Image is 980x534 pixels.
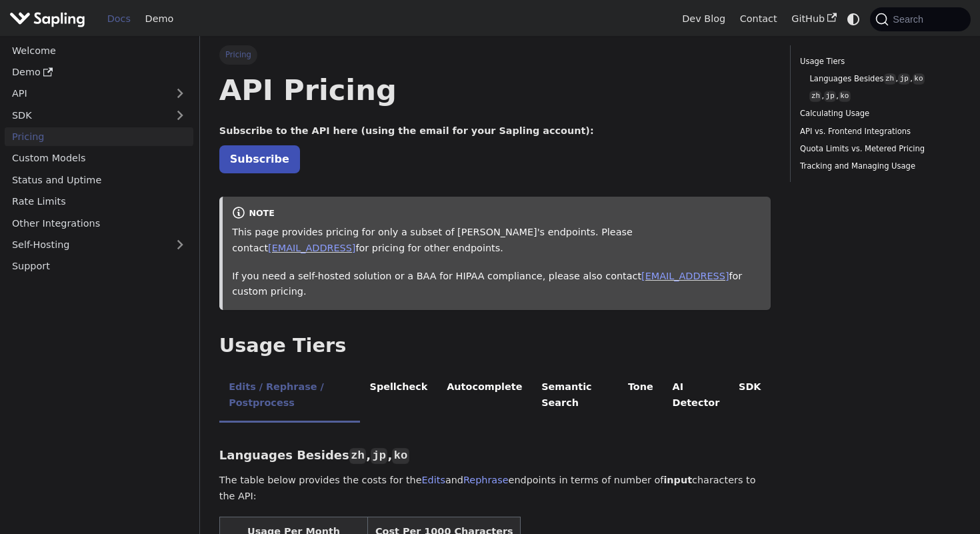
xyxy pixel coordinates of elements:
[5,213,193,233] a: Other Integrations
[729,370,771,423] li: SDK
[9,9,90,29] a: Sapling.aiSapling.ai
[800,107,956,120] a: Calculating Usage
[219,45,771,64] nav: Breadcrumbs
[138,9,181,29] a: Demo
[663,370,729,423] li: AI Detector
[532,370,619,423] li: Semantic Search
[219,370,360,423] li: Edits / Rephrase / Postprocess
[809,91,821,102] code: zh
[219,334,771,358] h2: Usage Tiers
[839,91,851,102] code: ko
[5,105,167,125] a: SDK
[800,160,956,173] a: Tracking and Managing Usage
[5,127,193,147] a: Pricing
[9,9,85,29] img: Sapling.ai
[884,73,896,85] code: zh
[232,269,761,301] p: If you need a self-hosted solution or a BAA for HIPAA compliance, please also contact for custom ...
[437,370,532,423] li: Autocomplete
[5,41,193,60] a: Welcome
[619,370,663,423] li: Tone
[167,105,193,125] button: Expand sidebar category 'SDK'
[800,55,956,68] a: Usage Tiers
[889,14,931,25] span: Search
[5,149,193,168] a: Custom Models
[5,170,193,189] a: Status and Uptime
[844,9,863,29] button: Switch between dark and light mode (currently system mode)
[219,125,594,136] strong: Subscribe to the API here (using the email for your Sapling account):
[371,448,387,464] code: jp
[422,475,445,485] a: Edits
[349,448,366,464] code: zh
[800,143,956,155] a: Quota Limits vs. Metered Pricing
[5,257,193,276] a: Support
[898,73,910,85] code: jp
[219,72,771,108] h1: API Pricing
[809,73,951,85] a: Languages Besideszh,jp,ko
[219,145,300,173] a: Subscribe
[663,475,692,485] strong: input
[167,84,193,103] button: Expand sidebar category 'API'
[268,243,355,253] a: [EMAIL_ADDRESS]
[463,475,509,485] a: Rephrase
[809,90,951,103] a: zh,jp,ko
[219,473,771,505] p: The table below provides the costs for the and endpoints in terms of number of characters to the ...
[392,448,409,464] code: ko
[5,63,193,82] a: Demo
[641,271,729,281] a: [EMAIL_ADDRESS]
[870,7,970,31] button: Search (Command+K)
[913,73,925,85] code: ko
[800,125,956,138] a: API vs. Frontend Integrations
[5,235,193,255] a: Self-Hosting
[219,45,257,64] span: Pricing
[100,9,138,29] a: Docs
[784,9,843,29] a: GitHub
[232,206,761,222] div: note
[5,192,193,211] a: Rate Limits
[675,9,732,29] a: Dev Blog
[232,225,761,257] p: This page provides pricing for only a subset of [PERSON_NAME]'s endpoints. Please contact for pri...
[360,370,437,423] li: Spellcheck
[219,448,771,463] h3: Languages Besides , ,
[824,91,836,102] code: jp
[733,9,785,29] a: Contact
[5,84,167,103] a: API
